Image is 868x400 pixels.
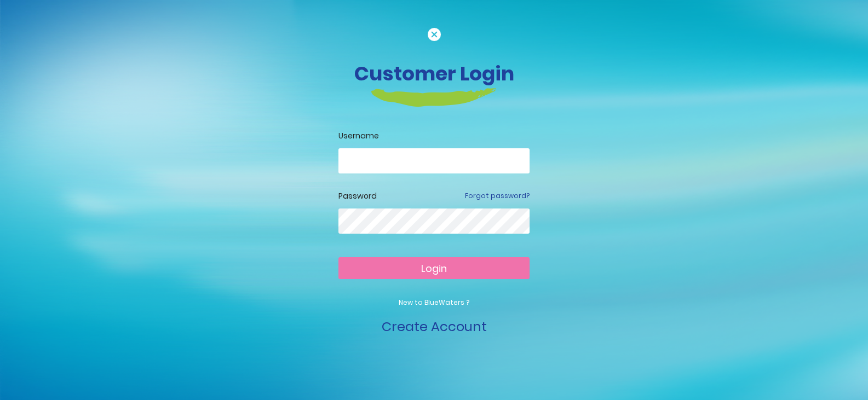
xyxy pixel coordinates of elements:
label: Username [338,130,530,142]
a: Create Account [382,317,487,335]
p: New to BlueWaters ? [338,298,530,308]
h3: Customer Login [130,62,738,85]
img: login-heading-border.png [371,88,497,107]
button: Login [338,257,530,279]
a: Forgot password? [465,191,530,201]
img: cancel [428,28,441,41]
label: Password [338,190,377,202]
span: Login [421,262,447,275]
